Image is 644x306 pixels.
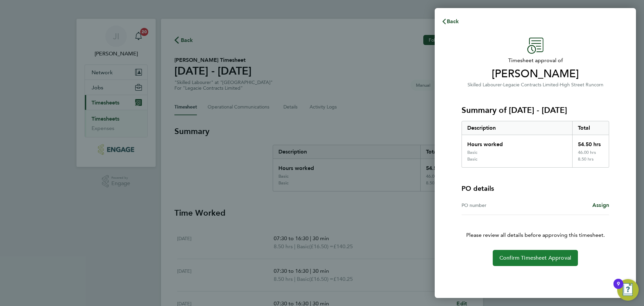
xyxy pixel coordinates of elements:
[572,135,609,150] div: 54.50 hrs
[468,82,502,88] span: Skilled Labourer
[503,82,558,88] span: Legacie Contracts Limited
[502,82,503,88] span: ·
[493,250,578,266] button: Confirm Timesheet Approval
[467,150,477,155] div: Basic
[617,279,639,301] button: Open Resource Center, 9 new notifications
[617,284,620,293] div: 9
[462,105,609,116] h3: Summary of [DATE] - [DATE]
[592,202,609,208] span: Assign
[572,121,609,135] div: Total
[447,18,459,25] span: Back
[572,150,609,157] div: 46.00 hrs
[462,56,609,64] span: Timesheet approval of
[435,15,466,28] button: Back
[560,82,603,88] span: High Street Runcorn
[558,82,560,88] span: ·
[462,135,572,150] div: Hours worked
[462,121,572,135] div: Description
[453,215,617,239] p: Please review all details before approving this timesheet.
[467,157,477,162] div: Basic
[499,255,571,261] span: Confirm Timesheet Approval
[462,201,535,209] div: PO number
[462,184,494,193] h4: PO details
[462,67,609,81] span: [PERSON_NAME]
[462,121,609,168] div: Summary of 22 - 28 Sep 2025
[572,157,609,167] div: 8.50 hrs
[592,201,609,209] a: Assign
